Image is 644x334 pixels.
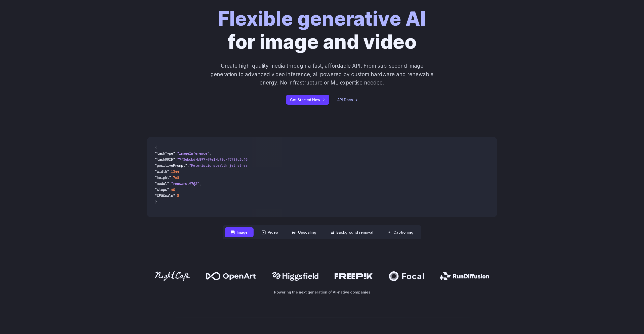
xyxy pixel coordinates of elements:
[177,157,254,162] span: "7f3ebcb6-b897-49e1-b98c-f5789d2d40d7"
[155,175,171,180] span: "height"
[189,163,372,168] span: "Futuristic stealth jet streaking through a neon-lit cityscape with glowing purple exhaust"
[179,169,181,174] span: ,
[381,227,419,237] button: Captioning
[155,169,169,174] span: "width"
[256,227,284,237] button: Video
[171,169,179,174] span: 1344
[210,62,434,87] p: Create high-quality media through a fast, affordable API. From sub-second image generation to adv...
[155,199,157,204] span: }
[155,163,187,168] span: "positivePrompt"
[169,169,171,174] span: :
[175,157,177,162] span: :
[171,175,173,180] span: :
[286,227,322,237] button: Upscaling
[155,145,157,150] span: {
[155,157,175,162] span: "taskUUID"
[199,181,201,186] span: ,
[169,187,171,192] span: :
[286,95,329,105] a: Get Started Now
[177,151,209,156] span: "imageInference"
[337,97,358,103] a: API Docs
[155,187,169,192] span: "steps"
[173,175,179,180] span: 768
[177,193,179,198] span: 5
[169,181,171,186] span: :
[187,163,189,168] span: :
[324,227,379,237] button: Background removal
[155,193,175,198] span: "CFGScale"
[209,151,211,156] span: ,
[179,175,181,180] span: ,
[155,181,169,186] span: "model"
[171,181,199,186] span: "runware:97@2"
[175,193,177,198] span: :
[155,151,175,156] span: "taskType"
[147,289,497,295] p: Powering the next generation of AI-native companies
[175,187,177,192] span: ,
[218,7,426,30] strong: Flexible generative AI
[225,227,254,237] button: Image
[218,7,426,54] h1: for image and video
[175,151,177,156] span: :
[171,187,175,192] span: 40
